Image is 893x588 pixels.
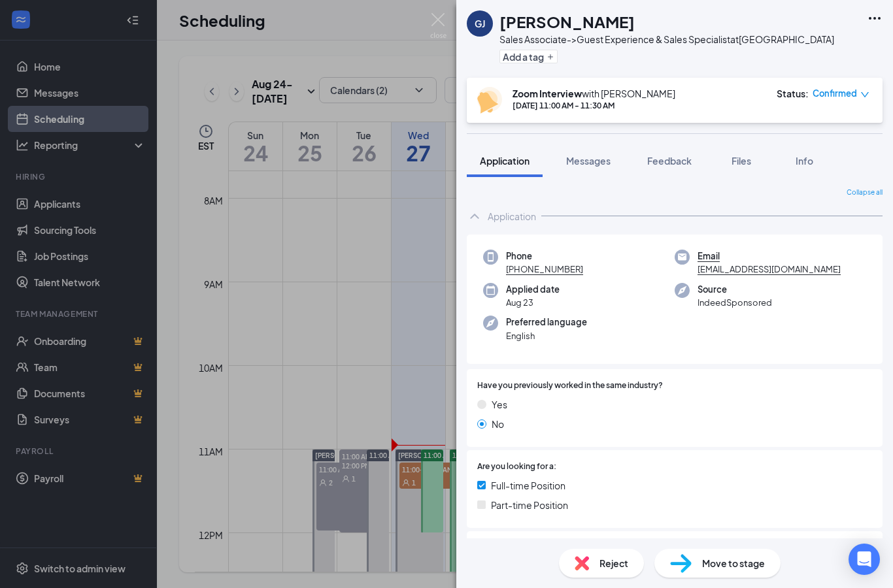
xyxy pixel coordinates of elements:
[647,155,692,167] span: Feedback
[492,417,504,431] span: No
[467,208,482,224] svg: ChevronUp
[566,155,611,167] span: Messages
[475,17,485,30] div: GJ
[477,380,663,392] span: Have you previously worked in the same industry?
[506,296,560,309] span: Aug 23
[702,556,765,570] span: Move to stage
[867,10,883,26] svg: Ellipses
[860,90,869,99] span: down
[506,250,583,263] span: Phone
[599,556,628,570] span: Reject
[849,544,880,575] div: Open Intercom Messenger
[499,50,558,63] button: PlusAdd a tag
[506,316,587,329] span: Preferred language
[513,100,675,111] div: [DATE] 11:00 AM - 11:30 AM
[732,155,751,167] span: Files
[698,296,772,309] span: IndeedSponsored
[813,87,857,100] span: Confirmed
[480,155,530,167] span: Application
[491,478,565,493] span: Full-time Position
[698,283,772,296] span: Source
[547,53,554,61] svg: Plus
[506,329,587,342] span: English
[777,87,809,100] div: Status :
[488,210,536,223] div: Application
[491,498,568,512] span: Part-time Position
[477,461,556,473] span: Are you looking for a:
[499,10,635,33] h1: [PERSON_NAME]
[499,33,834,46] div: Sales Associate->Guest Experience & Sales Specialist at [GEOGRAPHIC_DATA]
[492,397,507,412] span: Yes
[506,283,560,296] span: Applied date
[513,88,582,99] b: Zoom Interview
[513,87,675,100] div: with [PERSON_NAME]
[796,155,813,167] span: Info
[847,188,883,198] span: Collapse all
